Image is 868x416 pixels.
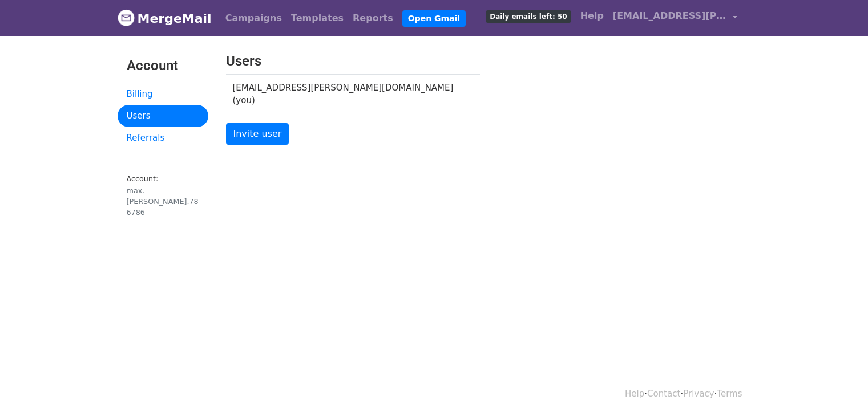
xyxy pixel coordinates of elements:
[683,389,714,399] a: Privacy
[118,9,135,26] img: MergeMail logo
[127,185,199,218] div: max.[PERSON_NAME].786786
[118,105,208,127] a: Users
[118,127,208,149] a: Referrals
[647,389,680,399] a: Contact
[402,10,466,27] a: Open Gmail
[481,5,575,27] a: Daily emails left: 50
[221,7,286,30] a: Campaigns
[226,74,466,114] td: [EMAIL_ADDRESS][PERSON_NAME][DOMAIN_NAME] (you)
[625,389,644,399] a: Help
[118,6,212,30] a: MergeMail
[486,10,571,23] span: Daily emails left: 50
[127,174,199,218] small: Account:
[348,7,398,30] a: Reports
[717,389,742,399] a: Terms
[286,7,348,30] a: Templates
[226,123,289,145] a: Invite user
[613,9,727,23] span: [EMAIL_ADDRESS][PERSON_NAME][DOMAIN_NAME]
[226,53,480,70] h3: Users
[127,58,199,74] h3: Account
[118,83,208,105] a: Billing
[576,5,608,27] a: Help
[608,5,742,31] a: [EMAIL_ADDRESS][PERSON_NAME][DOMAIN_NAME]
